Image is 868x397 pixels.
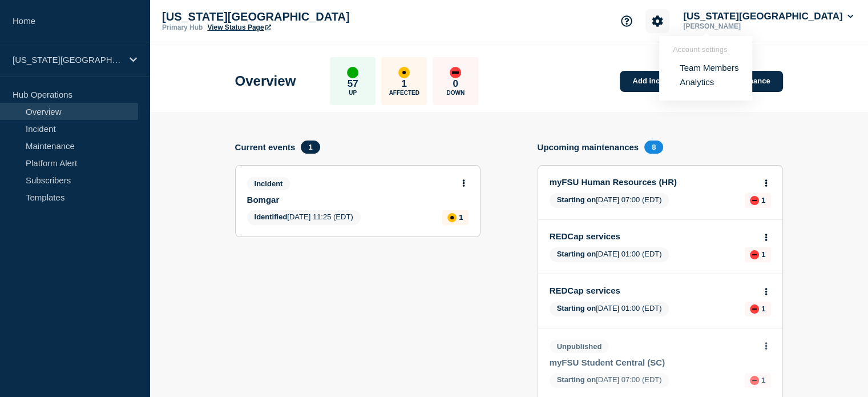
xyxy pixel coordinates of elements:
[349,90,357,96] p: Up
[450,67,461,78] div: down
[557,250,596,258] span: Starting on
[750,250,759,259] div: down
[681,22,800,30] p: [PERSON_NAME]
[615,9,639,33] button: Support
[761,376,765,384] p: 1
[557,195,596,204] span: Starting on
[235,73,296,89] h1: Overview
[247,195,453,204] a: Bomgar
[247,177,290,190] span: Incident
[681,11,855,22] button: [US_STATE][GEOGRAPHIC_DATA]
[557,375,596,384] span: Starting on
[750,196,759,205] div: down
[761,196,765,204] p: 1
[235,142,296,152] h4: Current events
[750,304,759,314] div: down
[398,67,410,78] div: affected
[550,193,669,208] span: [DATE] 07:00 (EDT)
[348,78,358,90] p: 57
[13,55,122,65] p: [US_STATE][GEOGRAPHIC_DATA]
[673,45,738,54] header: Account settings
[550,358,756,367] a: myFSU Student Central (SC)
[761,304,765,313] p: 1
[447,213,457,222] div: affected
[680,77,714,87] a: Analytics
[550,302,669,316] span: [DATE] 01:00 (EDT)
[680,63,738,73] a: Team Members
[550,247,669,262] span: [DATE] 01:00 (EDT)
[550,373,669,388] span: [DATE] 07:00 (EDT)
[247,210,361,225] span: [DATE] 11:25 (EDT)
[446,90,465,96] p: Down
[550,340,609,353] span: Unpublished
[620,71,690,92] a: Add incident
[162,23,203,31] p: Primary Hub
[402,78,407,90] p: 1
[644,141,663,154] span: 8
[538,142,639,152] h4: Upcoming maintenances
[761,250,765,259] p: 1
[645,9,669,33] button: Account settings
[550,177,756,187] a: myFSU Human Resources (HR)
[557,304,596,312] span: Starting on
[459,213,463,222] p: 1
[389,90,419,96] p: Affected
[453,78,458,90] p: 0
[347,67,358,78] div: up
[550,231,756,241] a: REDCap services
[207,23,271,31] a: View Status Page
[255,212,288,221] span: Identified
[750,376,759,385] div: down
[550,286,756,295] a: REDCap services
[162,10,390,23] p: [US_STATE][GEOGRAPHIC_DATA]
[301,141,320,154] span: 1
